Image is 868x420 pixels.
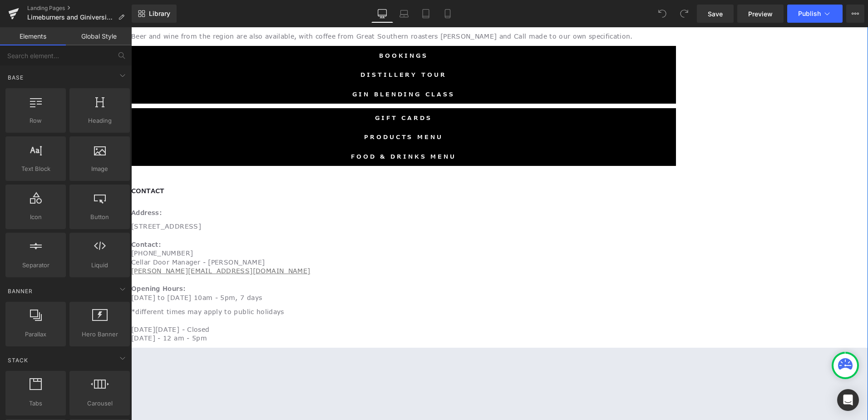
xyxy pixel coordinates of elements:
span: Tabs [8,399,63,408]
span: Row [8,116,63,125]
span: Limeburners and Giniversity [GEOGRAPHIC_DATA] [27,14,114,21]
span: Carousel [72,399,127,408]
span: Icon [8,212,63,222]
span: BOOKINGS [248,24,297,32]
span: Stack [7,356,29,365]
a: Preview [737,5,784,23]
button: Redo [675,5,693,23]
a: Global Style [66,27,132,45]
span: Separator [8,260,63,270]
span: Heading [72,116,127,125]
span: Publish [798,10,821,17]
a: Desktop [371,5,393,23]
a: Landing Pages [27,5,132,12]
span: DISTILLERY TOUR [229,43,316,51]
span: Library [149,10,170,18]
span: Image [72,164,127,174]
span: Save [708,9,723,19]
span: Hero Banner [72,330,127,339]
a: New Library [132,5,177,23]
span: Text Block [8,164,63,174]
button: Undo [653,5,671,23]
a: Laptop [393,5,415,23]
div: Open Intercom Messenger [837,389,859,411]
span: Liquid [72,260,127,270]
span: FOOD & DRINKS MENU [220,125,325,133]
span: GIN BLENDING CLASS [221,63,323,71]
span: Banner [7,287,34,295]
span: Button [72,212,127,222]
button: More [846,5,864,23]
a: Mobile [437,5,459,23]
span: Parallax [8,330,63,339]
button: Publish [787,5,843,23]
span: PRODUCTS MENU [233,105,312,114]
span: Preview [748,9,773,19]
span: Base [7,73,25,82]
span: GIFT CARDS [244,86,301,95]
a: Tablet [415,5,437,23]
